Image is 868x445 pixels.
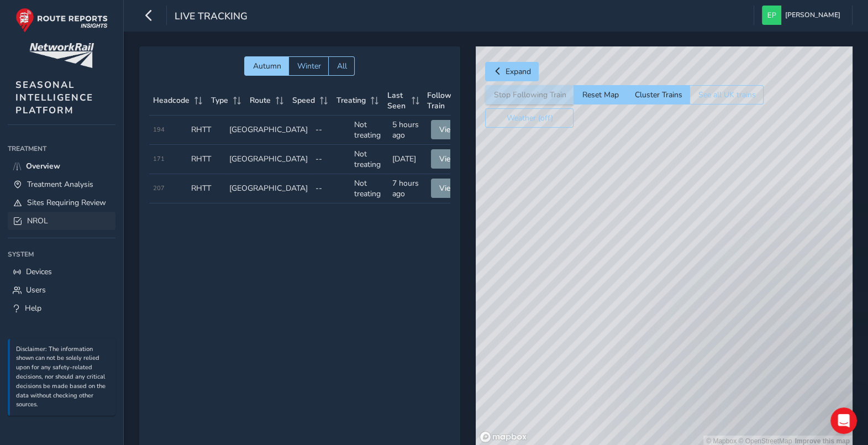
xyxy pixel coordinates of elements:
[15,78,93,117] span: SEASONAL INTELLIGENCE PLATFORM
[626,85,690,104] button: Cluster Trains
[25,303,41,313] span: Help
[328,56,355,76] button: All
[187,116,225,145] td: RHTT
[29,43,94,68] img: customer logo
[690,85,764,104] button: See all UK trains
[762,6,844,25] button: [PERSON_NAME]
[388,174,427,203] td: 7 hours ago
[225,174,312,203] td: [GEOGRAPHIC_DATA]
[485,108,574,128] button: Weather (off)
[350,145,388,174] td: Not treating
[8,281,115,299] a: Users
[175,9,248,25] span: Live Tracking
[8,263,115,281] a: Devices
[312,116,350,145] td: --
[762,6,781,25] img: diamond-layout
[26,285,46,295] span: Users
[153,95,190,106] span: Headcode
[27,216,48,226] span: NROL
[336,61,346,71] span: All
[785,6,840,25] span: [PERSON_NAME]
[27,197,106,208] span: Sites Requiring Review
[427,90,454,111] span: Follow Train
[8,246,115,263] div: System
[27,179,93,190] span: Treatment Analysis
[485,62,539,81] button: Expand
[15,8,108,33] img: rr logo
[431,149,465,169] button: View
[388,145,427,174] td: [DATE]
[8,175,115,193] a: Treatment Analysis
[439,154,457,164] span: View
[8,212,115,230] a: NROL
[16,345,110,410] p: Disclaimer: The information shown can not be solely relied upon for any safety-related decisions,...
[439,183,457,193] span: View
[8,157,115,175] a: Overview
[288,56,328,76] button: Winter
[8,140,115,157] div: Treatment
[26,266,52,277] span: Devices
[153,125,165,134] span: 194
[439,124,457,135] span: View
[350,116,388,145] td: Not treating
[574,85,626,104] button: Reset Map
[8,193,115,212] a: Sites Requiring Review
[336,95,366,106] span: Treating
[292,95,315,106] span: Speed
[250,95,271,106] span: Route
[8,299,115,317] a: Help
[505,66,530,77] span: Expand
[297,61,320,71] span: Winter
[244,56,288,76] button: Autumn
[187,145,225,174] td: RHTT
[153,184,165,192] span: 207
[830,407,857,434] iframe: Intercom live chat
[225,116,312,145] td: [GEOGRAPHIC_DATA]
[431,179,465,198] button: View
[153,155,165,163] span: 171
[312,174,350,203] td: --
[26,161,60,171] span: Overview
[211,95,228,106] span: Type
[225,145,312,174] td: [GEOGRAPHIC_DATA]
[431,120,465,139] button: View
[187,174,225,203] td: RHTT
[350,174,388,203] td: Not treating
[388,116,427,145] td: 5 hours ago
[252,61,281,71] span: Autumn
[312,145,350,174] td: --
[387,90,408,111] span: Last Seen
